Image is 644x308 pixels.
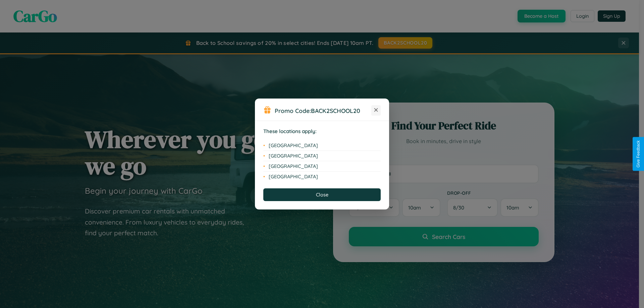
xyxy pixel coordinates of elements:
strong: These locations apply: [263,128,317,134]
button: Close [263,188,381,201]
li: [GEOGRAPHIC_DATA] [263,161,381,172]
li: [GEOGRAPHIC_DATA] [263,140,381,151]
b: BACK2SCHOOL20 [311,107,360,114]
div: Give Feedback [636,140,641,168]
li: [GEOGRAPHIC_DATA] [263,151,381,161]
li: [GEOGRAPHIC_DATA] [263,172,381,182]
h3: Promo Code: [275,107,371,114]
